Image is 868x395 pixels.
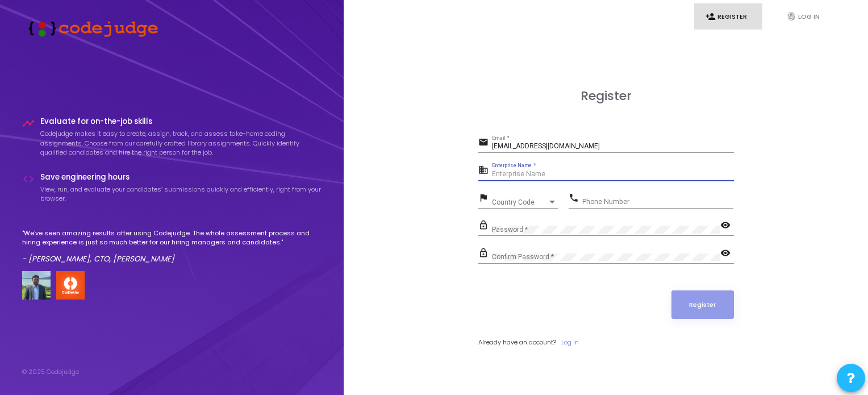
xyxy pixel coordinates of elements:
[492,171,734,178] input: Enterprise Name
[478,136,492,150] mat-icon: email
[694,3,762,30] a: person_addRegister
[561,338,579,347] a: Log In
[786,11,796,22] i: fingerprint
[775,3,843,30] a: fingerprintLog In
[492,143,734,151] input: Email
[582,198,733,206] input: Phone Number
[22,271,51,300] img: user image
[671,290,734,319] button: Register
[22,253,174,264] em: - [PERSON_NAME], CTO, [PERSON_NAME]
[40,117,322,126] h4: Evaluate for on-the-job skills
[22,228,322,247] p: "We've seen amazing results after using Codejudge. The whole assessment process and hiring experi...
[478,89,734,103] h3: Register
[478,219,492,233] mat-icon: lock_outline
[22,173,35,185] i: code
[22,367,79,377] div: © 2025 Codejudge
[706,11,716,22] i: person_add
[492,199,548,206] span: Country Code
[56,271,85,300] img: company-logo
[22,117,35,130] i: timeline
[478,338,556,347] span: Already have an account?
[478,247,492,261] mat-icon: lock_outline
[720,219,734,233] mat-icon: visibility
[478,164,492,178] mat-icon: business
[40,173,322,182] h4: Save engineering hours
[569,192,582,206] mat-icon: phone
[720,247,734,261] mat-icon: visibility
[40,185,322,203] p: View, run, and evaluate your candidates’ submissions quickly and efficiently, right from your bro...
[478,192,492,206] mat-icon: flag
[40,129,322,157] p: Codejudge makes it easy to create, assign, track, and assess take-home coding assignments. Choose...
